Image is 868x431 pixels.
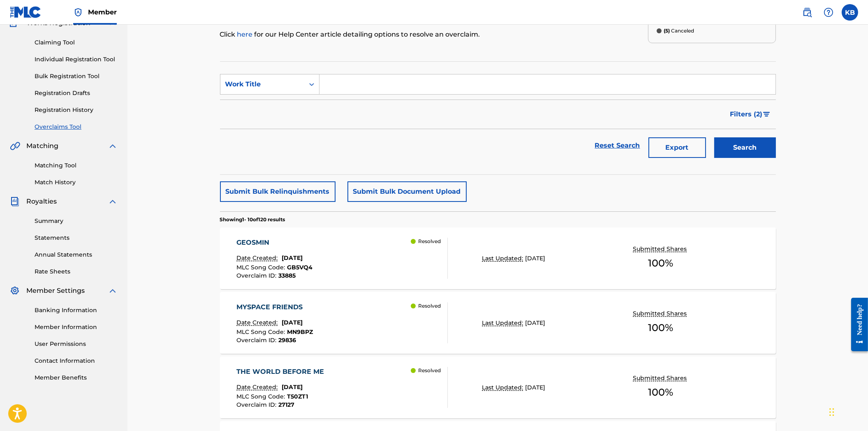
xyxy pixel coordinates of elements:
img: expand [108,197,118,206]
p: Click for our Help Center article detailing options to resolve an overclaim. [220,30,648,39]
p: Resolved [418,302,441,310]
img: help [824,7,833,17]
span: MLC Song Code : [236,328,287,336]
img: expand [108,141,118,151]
a: Registration Drafts [35,89,118,97]
span: MLC Song Code : [236,264,287,271]
img: search [802,7,812,17]
span: Member [88,7,117,17]
p: Submitted Shares [633,374,689,382]
img: filter [763,112,770,117]
div: Help [820,4,837,21]
a: Matching Tool [35,161,118,170]
div: THE WORLD BEFORE ME [236,367,328,377]
a: THE WORLD BEFORE MEDate Created:[DATE]MLC Song Code:T50ZT1Overclaim ID:27127 ResolvedLast Updated... [220,357,776,418]
span: [DATE] [282,383,303,391]
p: Date Created: [236,254,280,262]
div: Drag [829,400,834,424]
a: here [237,30,255,38]
img: Member Settings [10,286,20,296]
a: Rate Sheets [35,267,118,276]
span: 27127 [278,401,294,408]
a: Match History [35,178,118,187]
span: Royalties [26,197,57,206]
img: Matching [10,141,20,151]
p: Submitted Shares [633,245,689,253]
a: Claiming Tool [35,38,118,47]
img: Top Rightsholder [73,7,83,17]
a: Member Benefits [35,373,118,382]
button: Filters (2) [725,104,776,125]
span: [DATE] [525,319,545,327]
p: Canceled [664,27,694,35]
p: Date Created: [236,383,280,392]
a: Banking Information [35,306,118,315]
a: Individual Registration Tool [35,55,118,64]
p: Date Created: [236,318,280,327]
div: MYSPACE FRIENDS [236,302,313,312]
iframe: Resource Center [845,292,868,358]
span: 29836 [278,336,296,344]
span: 100 % [648,320,674,335]
button: Submit Bulk Relinquishments [220,181,336,202]
a: Registration History [35,106,118,114]
span: 100 % [648,385,674,400]
a: User Permissions [35,340,118,348]
form: Search Form [220,74,776,162]
button: Export [648,137,706,158]
p: Last Updated: [482,319,525,327]
span: T50ZT1 [287,393,308,400]
div: GEOSMIN [236,238,312,248]
span: [DATE] [282,319,303,326]
a: GEOSMINDate Created:[DATE]MLC Song Code:GB5VQ4Overclaim ID:33885 ResolvedLast Updated:[DATE]Submi... [220,227,776,289]
img: expand [108,286,118,296]
span: Filters ( 2 ) [730,109,763,119]
img: MLC Logo [10,6,42,18]
a: Statements [35,234,118,242]
span: Matching [26,141,58,151]
span: (5) [664,28,670,34]
button: Submit Bulk Document Upload [347,181,467,202]
p: Showing 1 - 10 of 120 results [220,216,285,223]
span: MN9BPZ [287,328,313,336]
button: Search [714,137,776,158]
span: 100 % [648,256,674,271]
a: Overclaims Tool [35,123,118,131]
p: Resolved [418,238,441,245]
iframe: Chat Widget [827,392,868,431]
span: GB5VQ4 [287,264,312,271]
span: Overclaim ID : [236,401,278,408]
p: Resolved [418,367,441,374]
div: Work Title [225,79,299,89]
a: Contact Information [35,357,118,365]
a: Summary [35,217,118,225]
a: Bulk Registration Tool [35,72,118,81]
span: Overclaim ID : [236,336,278,344]
p: Last Updated: [482,254,525,263]
span: MLC Song Code : [236,393,287,400]
span: 33885 [278,272,296,279]
p: Submitted Shares [633,309,689,318]
a: Public Search [799,4,815,21]
img: Royalties [10,197,20,206]
div: User Menu [842,4,858,21]
a: MYSPACE FRIENDSDate Created:[DATE]MLC Song Code:MN9BPZOverclaim ID:29836 ResolvedLast Updated:[DA... [220,292,776,354]
a: Reset Search [591,137,644,155]
a: Annual Statements [35,250,118,259]
span: [DATE] [525,384,545,391]
a: Member Information [35,323,118,331]
p: Last Updated: [482,383,525,392]
span: Overclaim ID : [236,272,278,279]
span: Member Settings [26,286,85,296]
span: [DATE] [282,254,303,262]
span: [DATE] [525,255,545,262]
